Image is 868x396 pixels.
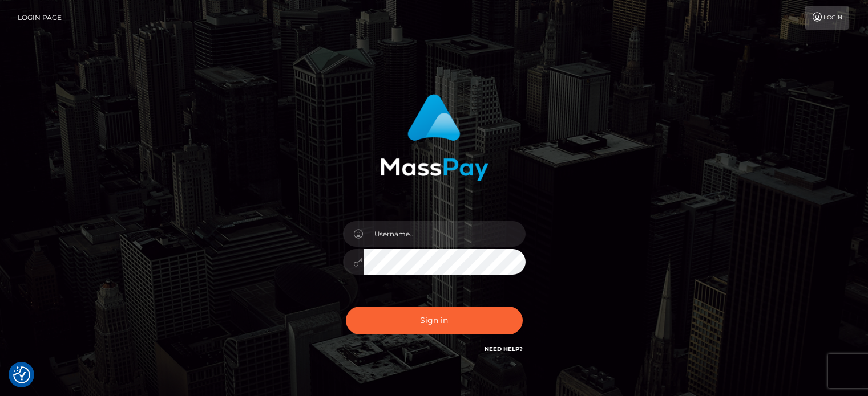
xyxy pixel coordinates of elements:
button: Sign in [346,307,523,334]
a: Login Page [18,6,62,30]
img: MassPay Login [380,94,488,181]
img: Revisit consent button [13,366,30,383]
a: Login [805,6,849,30]
a: Need Help? [485,345,523,353]
input: Username... [364,221,526,247]
button: Consent Preferences [13,366,30,383]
